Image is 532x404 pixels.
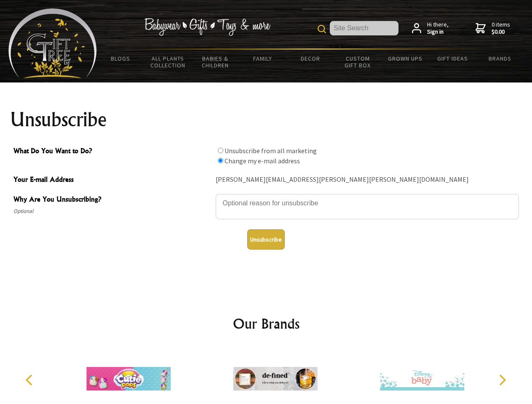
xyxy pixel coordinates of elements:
[97,50,144,67] a: BLOGS
[13,174,211,186] span: Your E-mail Address
[10,109,522,130] h1: Unsubscribe
[492,21,510,36] span: 0 items
[21,371,40,389] button: Previous
[493,371,511,389] button: Next
[216,173,519,186] div: [PERSON_NAME][EMAIL_ADDRESS][PERSON_NAME][PERSON_NAME][DOMAIN_NAME]
[216,194,519,219] textarea: Why Are You Unsubscribing?
[144,18,270,36] img: Babywear - Gifts - Toys & more
[8,8,97,78] img: Babyware - Gifts - Toys and more...
[492,28,510,36] strong: $0.00
[13,206,211,216] span: Optional
[192,50,239,74] a: Babies & Children
[286,50,334,67] a: Decor
[225,157,300,165] label: Change my e-mail address
[381,50,429,67] a: Grown Ups
[330,21,398,35] input: Site Search
[13,146,211,158] span: What Do You Want to Do?
[144,50,192,74] a: All Plants Collection
[334,50,382,74] a: Custom Gift Box
[476,21,510,36] a: 0 items$0.00
[218,158,223,163] input: What Do You Want to Do?
[476,50,524,67] a: Brands
[225,146,317,155] label: Unsubscribe from all marketing
[218,148,223,153] input: What Do You Want to Do?
[427,21,449,36] span: Hi there,
[318,25,326,33] img: product search
[239,50,287,67] a: Family
[427,28,449,36] strong: Sign in
[429,50,476,67] a: Gift Ideas
[412,21,449,36] a: Hi there,Sign in
[13,194,211,206] span: Why Are You Unsubscribing?
[17,314,516,334] h2: Our Brands
[247,229,285,250] button: Unsubscribe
